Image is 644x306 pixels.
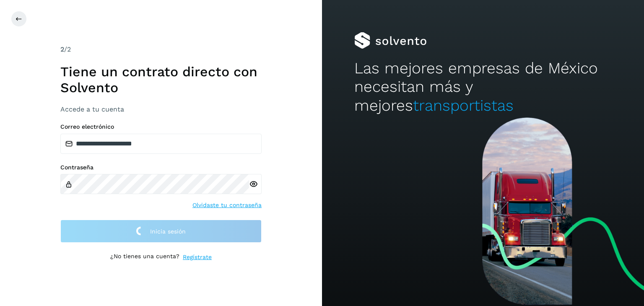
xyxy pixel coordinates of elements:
div: /2 [60,44,262,54]
label: Correo electrónico [60,123,262,130]
label: Contraseña [60,164,262,171]
button: Inicia sesión [60,220,262,243]
span: Inicia sesión [150,228,186,234]
span: 2 [60,45,64,53]
h1: Tiene un contrato directo con Solvento [60,64,262,96]
a: Regístrate [183,253,212,262]
span: transportistas [413,96,514,114]
h3: Accede a tu cuenta [60,105,262,113]
p: ¿No tienes una cuenta? [110,253,179,262]
h2: Las mejores empresas de México necesitan más y mejores [354,59,612,115]
a: Olvidaste tu contraseña [192,201,262,210]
